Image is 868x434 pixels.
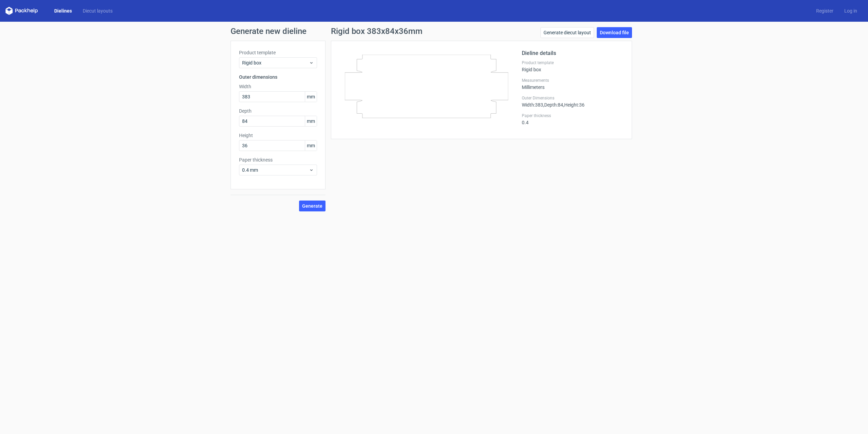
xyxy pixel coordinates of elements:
div: Rigid box [522,60,624,72]
a: Download file [597,27,632,38]
label: Product template [522,60,624,65]
h2: Dieline details [522,49,624,57]
span: Generate [302,204,322,208]
span: Width : 383 [522,102,543,108]
span: mm [305,140,317,151]
label: Height [239,132,317,139]
div: Millimeters [522,78,624,90]
span: , Height : 36 [563,102,585,108]
span: mm [305,116,317,126]
h1: Rigid box 383x84x36mm [331,27,422,35]
span: Rigid box [242,59,309,66]
button: Generate [299,201,325,211]
a: Generate diecut layout [540,27,594,38]
label: Paper thickness [239,156,317,163]
a: Diecut layouts [77,7,118,14]
span: , Depth : 84 [543,102,563,108]
label: Width [239,83,317,90]
label: Outer Dimensions [522,95,624,101]
span: mm [305,92,317,102]
div: 0.4 [522,113,624,125]
a: Dielines [49,7,77,14]
a: Register [811,7,839,14]
a: Log in [839,7,863,14]
h3: Outer dimensions [239,74,317,80]
label: Measurements [522,78,624,83]
label: Depth [239,108,317,114]
label: Paper thickness [522,113,624,118]
span: 0.4 mm [242,167,309,173]
h1: Generate new dieline [231,27,637,35]
label: Product template [239,49,317,56]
